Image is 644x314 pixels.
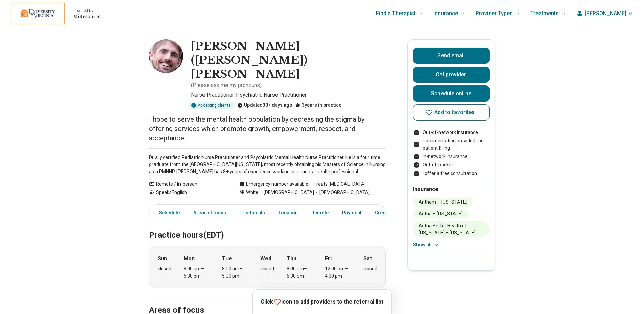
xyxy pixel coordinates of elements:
strong: Mon [184,255,195,263]
button: Callprovider [413,67,490,83]
button: Send email [413,48,490,64]
div: closed [260,265,274,272]
a: Location [275,206,302,220]
div: 12:00 pm – 4:00 pm [325,265,351,280]
strong: Fri [325,255,332,263]
span: Treatments [530,9,559,18]
h2: Insurance [413,185,490,193]
span: Insurance [433,9,458,18]
li: Out-of-pocket [413,161,490,168]
strong: Thu [287,255,296,263]
div: When does the program meet? [149,246,386,288]
span: [PERSON_NAME] [585,9,626,18]
li: I offer a free consultation [413,170,490,177]
span: White [246,189,258,196]
strong: Wed [260,255,271,263]
a: Treatments [236,206,269,220]
div: 8:00 am – 5:30 pm [222,265,248,280]
span: [DEMOGRAPHIC_DATA] [314,189,370,196]
h2: Practice hours (EDT) [149,213,386,241]
p: I hope to serve the mental health population by decreasing the stigma by offering services which ... [149,114,386,143]
p: powered by [73,8,100,14]
button: Add to favorites [413,104,490,121]
p: Dually certified Pediatric Nurse Practitioner and Psychiatric Mental Health Nurse Practitioner. H... [149,154,386,175]
li: Aetna Better Health of [US_STATE] – [US_STATE] [413,221,490,237]
a: Schedule online [413,85,490,102]
a: Schedule [151,206,184,220]
div: Remote / In-person [149,181,226,188]
span: Find a Therapist [376,9,416,18]
div: 8:00 am – 5:30 pm [184,265,210,280]
ul: Payment options [413,129,490,177]
a: Areas of focus [189,206,230,220]
strong: Sat [363,255,372,263]
p: ( Please ask me my pronouns ) [191,81,262,89]
h1: [PERSON_NAME] ([PERSON_NAME]) [PERSON_NAME] [191,39,386,81]
p: Nurse Practitioner, Psychiatric Nurse Practitioner [191,91,386,99]
span: [DEMOGRAPHIC_DATA] [258,189,314,196]
div: 3 years in practice [295,102,341,109]
div: 8:00 am – 5:30 pm [287,265,313,280]
li: Out-of-network insurance [413,129,490,136]
span: Treats [MEDICAL_DATA] [308,181,366,188]
div: closed [363,265,377,272]
button: [PERSON_NAME] [576,9,633,18]
strong: Sun [158,255,167,263]
strong: Tue [222,255,232,263]
div: Updated 30+ days ago [237,102,292,109]
li: In-network insurance [413,153,490,160]
div: Speaks English [149,189,226,196]
a: Home page [11,3,100,24]
div: Accepting clients [188,102,235,109]
button: Show all [413,241,440,248]
div: Emergency number available [239,181,308,188]
a: Payment [338,206,365,220]
li: Anthem – [US_STATE] [413,198,473,207]
p: Click icon to add providers to the referral list [261,297,383,306]
a: Credentials [371,206,405,220]
li: Aetna – [US_STATE] [413,209,468,218]
li: Documentation provided for patient filling [413,137,490,152]
a: Remote [307,206,333,220]
div: closed [158,265,171,272]
span: Add to favorites [434,110,475,115]
img: James Howell, Nurse Practitioner [149,39,183,73]
span: Provider Types [476,9,513,18]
